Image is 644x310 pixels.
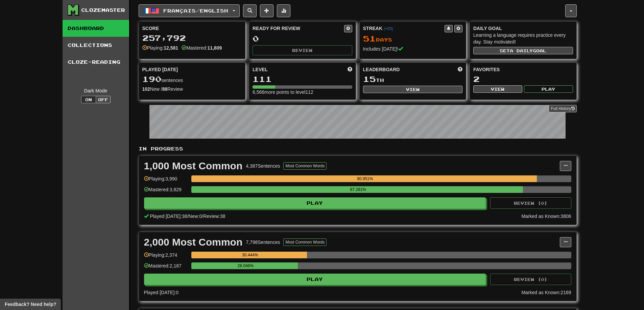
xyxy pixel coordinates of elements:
div: 111 [253,75,352,83]
span: Review: 38 [203,214,225,219]
div: 257,792 [142,34,242,42]
button: Français/English [139,4,240,17]
div: 28.046% [193,262,298,269]
a: Cloze-Reading [63,54,129,71]
div: 1,000 Most Common [144,161,243,171]
div: Streak [363,25,445,32]
span: / [187,214,189,219]
span: Français / English [163,8,228,13]
div: Mastered: 3,829 [144,186,188,197]
div: Mastered: 2,187 [144,262,188,274]
span: Played [DATE]: 0 [144,290,178,295]
div: 6,566 more points to level 112 [253,89,352,95]
div: 30.444% [193,252,307,258]
div: Score [142,25,242,32]
div: 2 [473,75,573,83]
span: a daily [510,48,533,53]
div: 0 [253,34,352,43]
a: Collections [63,37,129,54]
div: 4,387 Sentences [246,163,280,169]
div: Daily Goal [473,25,573,32]
button: Review (0) [490,274,571,285]
div: sentences [142,75,242,84]
div: Favorites [473,66,573,73]
div: Ready for Review [253,25,344,32]
button: Play [144,197,486,209]
div: 87.281% [193,186,523,193]
div: New / Review [142,86,242,92]
strong: 12,581 [164,45,178,51]
div: Learning a language requires practice every day. Stay motivated! [473,32,573,45]
div: Marked as Known: 2169 [521,289,571,296]
strong: 11,809 [207,45,222,51]
div: Mastered: [182,45,222,51]
div: 7,798 Sentences [246,239,280,246]
button: Seta dailygoal [473,47,573,54]
p: In Progress [139,145,577,152]
span: 15 [363,74,376,84]
a: (+03) [384,26,393,31]
div: 90.951% [193,175,537,182]
div: Dark Mode [68,87,124,94]
div: Includes [DATE]! [363,46,463,52]
span: / [202,214,203,219]
span: This week in points, UTC [458,66,462,73]
div: th [363,75,463,84]
span: Played [DATE]: 38 [150,214,187,219]
button: Review [253,45,352,55]
span: Score more points to level up [348,66,352,73]
span: Open feedback widget [5,301,56,308]
div: Playing: 3,990 [144,175,188,187]
a: Full History [549,105,576,112]
div: Playing: [142,45,178,51]
div: Marked as Known: 3806 [521,213,571,220]
span: Level [253,66,268,73]
div: Day s [363,34,463,43]
button: On [81,96,96,103]
button: Most Common Words [283,238,327,246]
button: Review (0) [490,197,571,209]
div: Playing: 2,374 [144,252,188,263]
button: View [363,86,463,93]
button: Most Common Words [283,162,327,170]
button: View [473,85,522,93]
button: Off [96,96,111,103]
div: Clozemaster [81,7,125,13]
strong: 102 [142,86,150,92]
span: New: 0 [189,214,202,219]
button: Play [144,274,486,285]
span: 190 [142,74,162,84]
span: 51 [363,34,376,43]
button: Play [524,85,573,93]
a: Dashboard [63,20,129,37]
strong: 88 [162,86,168,92]
button: Search sentences [243,4,257,17]
button: More stats [277,4,290,17]
span: Played [DATE] [142,66,178,73]
button: Add sentence to collection [260,4,273,17]
span: Leaderboard [363,66,400,73]
div: 2,000 Most Common [144,237,243,247]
